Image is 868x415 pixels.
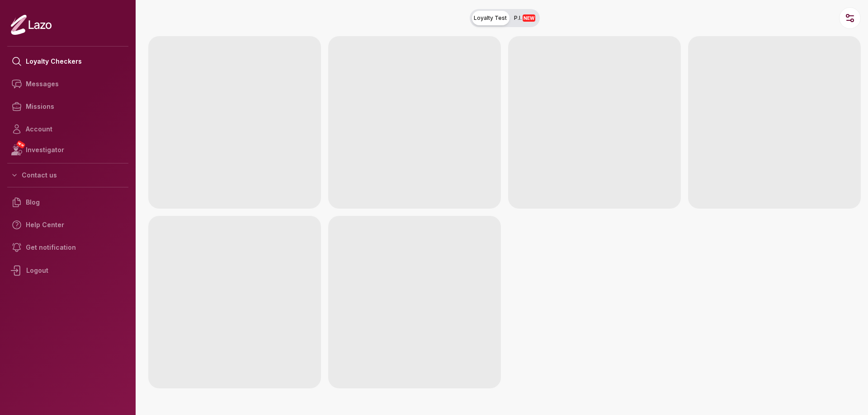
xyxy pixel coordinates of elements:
a: Account [7,118,128,140]
span: NEW [523,14,535,22]
a: Loyalty Checkers [7,50,128,73]
a: Blog [7,191,128,214]
div: Logout [7,259,128,282]
button: Contact us [7,167,128,183]
span: Loyalty Test [474,14,507,22]
a: Get notification [7,236,128,259]
span: NEW [16,140,26,149]
a: Missions [7,95,128,118]
span: P.I. [514,14,535,22]
a: Messages [7,73,128,95]
a: Help Center [7,214,128,236]
a: NEWInvestigator [7,140,128,159]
